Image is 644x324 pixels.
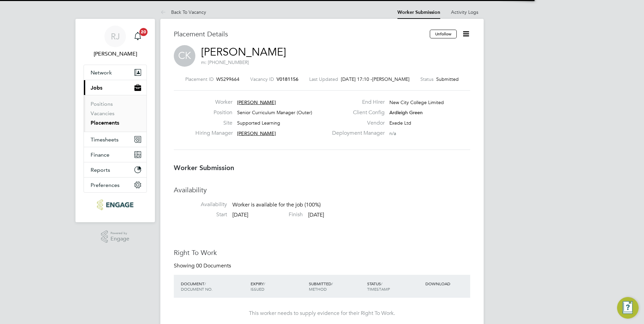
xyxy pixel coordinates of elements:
button: Unfollow [430,30,457,38]
label: Status [420,76,433,82]
span: Ardleigh Green [389,109,423,116]
a: Go to home page [84,199,147,210]
span: ISSUED [251,286,264,292]
label: Worker [195,99,232,106]
button: Finance [84,147,147,162]
div: Jobs [84,95,147,132]
div: DOCUMENT [179,278,249,295]
label: Vendor [328,120,385,127]
span: WS299664 [216,76,239,82]
span: New City College Limited [389,99,444,105]
span: Timesheets [91,136,119,143]
button: Preferences [84,177,147,192]
span: Finance [91,152,109,158]
div: SUBMITTED [307,278,365,295]
span: Network [91,69,112,76]
button: Engage Resource Center [617,297,639,319]
span: DOCUMENT NO. [181,286,213,292]
span: Powered by [110,230,129,236]
span: RJ [111,32,120,41]
span: n/a [389,130,396,136]
nav: Main navigation [75,19,155,222]
label: Vacancy ID [250,76,274,82]
button: Reports [84,162,147,177]
div: EXPIRY [249,278,307,295]
div: DOWNLOAD [424,278,470,290]
span: Submitted [436,76,459,82]
span: 20 [139,28,148,36]
span: [DATE] [232,212,248,218]
label: Finish [250,211,303,218]
a: Activity Logs [451,9,478,15]
span: Exede Ltd [389,120,411,126]
h3: Right To Work [174,248,470,257]
span: Preferences [91,182,120,188]
a: RJ[PERSON_NAME] [84,26,147,58]
h3: Placement Details [174,30,425,38]
div: Showing [174,262,232,269]
span: [PERSON_NAME] [237,130,276,136]
b: Worker Submission [174,164,234,172]
label: Position [195,109,232,116]
a: Back To Vacancy [160,9,206,15]
div: This worker needs to supply evidence for their Right To Work. [181,310,463,317]
label: Hiring Manager [195,130,232,137]
span: Senior Curriculum Manager (Outer) [237,109,312,116]
a: [PERSON_NAME] [201,45,286,59]
label: End Hirer [328,99,385,106]
label: Client Config [328,109,385,116]
span: 00 Documents [196,262,231,269]
span: / [264,281,265,286]
span: CK [174,45,195,67]
button: Network [84,65,147,80]
span: [PERSON_NAME] [237,99,276,105]
label: Site [195,120,232,127]
span: Engage [110,236,129,242]
a: Placements [91,120,119,126]
span: Rachel Johnson [84,50,147,58]
span: Jobs [91,85,102,91]
span: Worker is available for the job (100%) [232,202,321,208]
div: STATUS [365,278,424,295]
span: [DATE] [308,212,324,218]
span: TIMESTAMP [367,286,390,292]
span: / [204,281,206,286]
span: [PERSON_NAME] [372,76,410,82]
img: ncclondon-logo-retina.png [97,199,133,210]
label: Availability [174,201,227,208]
button: Timesheets [84,132,147,147]
span: METHOD [309,286,327,292]
span: [DATE] 17:10 - [341,76,372,82]
span: / [381,281,382,286]
label: Placement ID [185,76,214,82]
a: Powered byEngage [101,230,130,243]
span: m: [PHONE_NUMBER] [201,59,249,65]
a: Worker Submission [397,9,440,15]
button: Jobs [84,80,147,95]
span: V0181156 [277,76,298,82]
span: / [331,281,333,286]
label: Deployment Manager [328,130,385,137]
span: Reports [91,167,110,173]
label: Last Updated [309,76,338,82]
a: Vacancies [91,110,115,117]
span: Supported Learning [237,120,280,126]
a: 20 [131,26,144,47]
label: Start [174,211,227,218]
a: Positions [91,101,113,107]
h3: Availability [174,186,470,194]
